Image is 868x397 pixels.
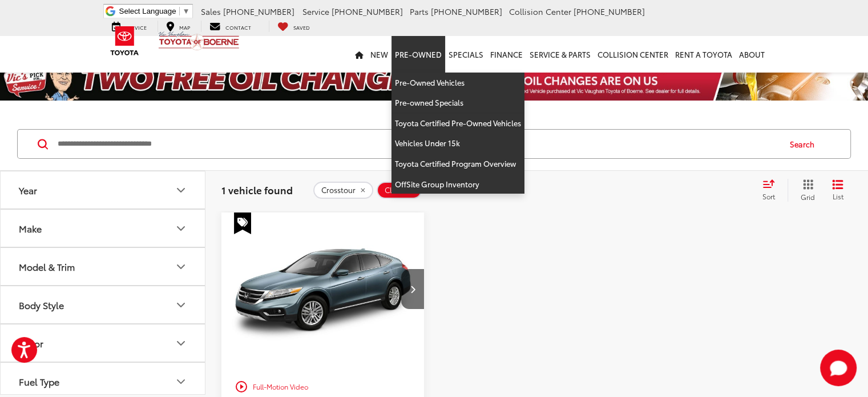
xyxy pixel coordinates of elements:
span: Collision Center [509,6,571,17]
span: ▼ [183,7,190,15]
span: [PHONE_NUMBER] [574,6,645,17]
a: New [367,36,391,73]
button: MakeMake [1,210,206,247]
a: Pre-owned Specials [391,93,524,113]
div: Make [19,223,42,234]
a: Rent a Toyota [672,36,736,73]
span: [PHONE_NUMBER] [431,6,502,17]
div: Model & Trim [174,260,188,274]
div: Year [174,183,188,197]
button: remove Crosstour [313,182,373,199]
a: Toyota Certified Pre-Owned Vehicles [391,113,524,134]
button: Search [779,130,831,158]
div: Color [19,338,43,348]
button: Grid View [788,179,823,202]
button: Next image [401,269,424,309]
span: [PHONE_NUMBER] [332,6,403,17]
div: Body Style [174,298,188,312]
button: Toggle Chat Window [820,350,857,386]
div: Fuel Type [19,376,59,387]
a: OffSite Group Inventory [391,174,524,194]
input: Search by Make, Model, or Keyword [56,130,779,158]
button: YearYear [1,171,206,208]
span: Sales [201,6,221,17]
button: Model & TrimModel & Trim [1,248,206,285]
span: Clear All [385,186,415,195]
button: Select sort value [757,179,788,202]
img: Vic Vaughan Toyota of Boerne [158,31,240,51]
a: Finance [487,36,526,73]
span: Sort [762,191,775,201]
a: Collision Center [594,36,672,73]
a: Specials [445,36,487,73]
a: Service [103,21,155,32]
a: Pre-Owned [391,36,445,73]
div: Fuel Type [174,375,188,388]
span: Saved [293,23,310,31]
img: Toyota [103,22,146,59]
svg: Start Chat [820,350,857,386]
a: Vehicles Under 15k [391,133,524,154]
span: ​ [179,7,180,15]
a: About [736,36,768,73]
span: Service [302,6,329,17]
span: [PHONE_NUMBER] [223,6,294,17]
span: Grid [801,192,815,202]
button: List View [823,179,852,202]
span: List [832,191,843,201]
span: Special [234,212,251,234]
a: Select Language​ [119,7,190,15]
img: 2014 Honda Crosstour EX-L [221,212,425,366]
div: Make [174,222,188,235]
a: Pre-Owned Vehicles [391,73,524,93]
button: Body StyleBody Style [1,286,206,323]
a: Home [352,36,367,73]
div: Year [19,185,37,195]
span: 1 vehicle found [221,183,293,197]
div: Body Style [19,299,64,310]
span: Parts [410,6,429,17]
a: 2014 Honda Crosstour EX-L2014 Honda Crosstour EX-L2014 Honda Crosstour EX-L2014 Honda Crosstour EX-L [221,212,425,365]
span: Crosstour [321,186,356,195]
a: My Saved Vehicles [269,21,318,32]
a: Map [158,21,199,32]
span: Select Language [119,7,176,15]
div: Color [174,336,188,350]
a: Contact [201,21,260,32]
a: Toyota Certified Program Overview [391,154,524,174]
button: ColorColor [1,324,206,362]
button: Clear All [377,182,422,199]
div: Model & Trim [19,261,75,272]
div: 2014 Honda Crosstour EX-L 0 [221,212,425,365]
a: Service & Parts: Opens in a new tab [526,36,594,73]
